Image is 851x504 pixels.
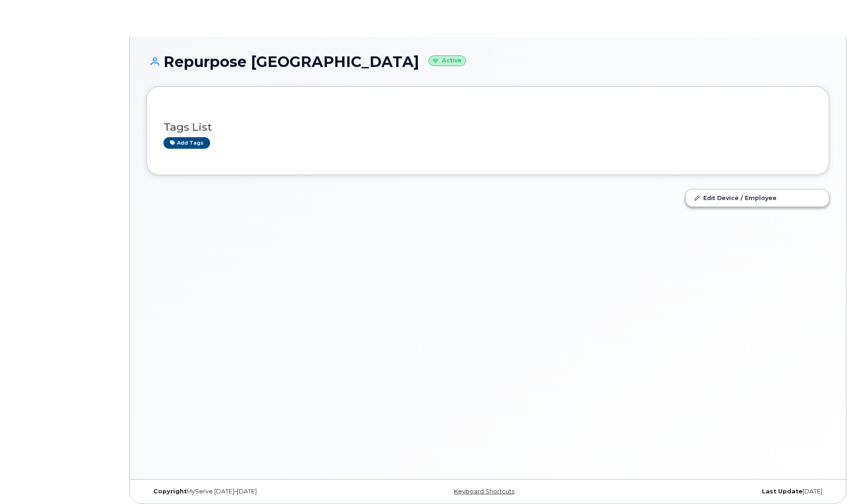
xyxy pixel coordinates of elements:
[153,488,187,495] strong: Copyright
[762,488,803,495] strong: Last Update
[686,189,829,206] a: Edit Device / Employee
[163,137,210,149] a: Add tags
[602,488,829,495] div: [DATE]
[163,121,812,133] h3: Tags List
[454,488,514,495] a: Keyboard Shortcuts
[146,54,829,70] h1: Repurpose [GEOGRAPHIC_DATA]
[429,55,466,66] small: Active
[146,488,374,495] div: MyServe [DATE]–[DATE]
